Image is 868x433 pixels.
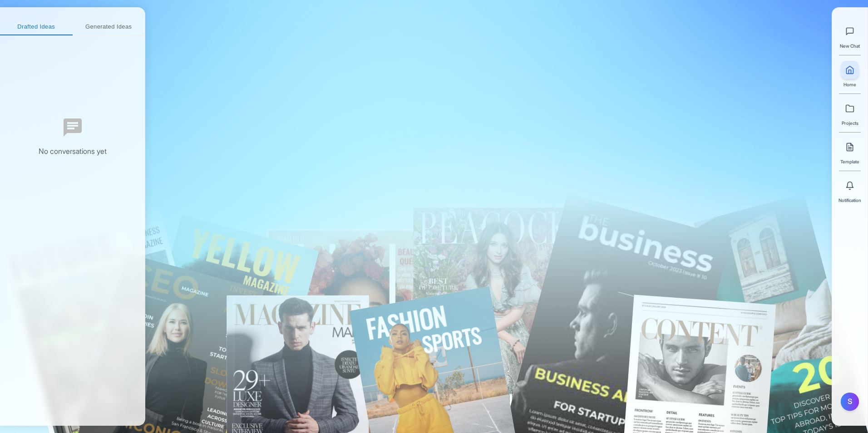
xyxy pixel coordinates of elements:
span: Template [840,158,859,165]
span: Projects [842,119,858,127]
span: New Chat [840,42,860,49]
span: Home [843,81,856,88]
div: No conversations yet [39,146,107,157]
button: Generated Ideas [73,19,145,35]
span: Notification [838,197,861,204]
button: S [841,393,859,411]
